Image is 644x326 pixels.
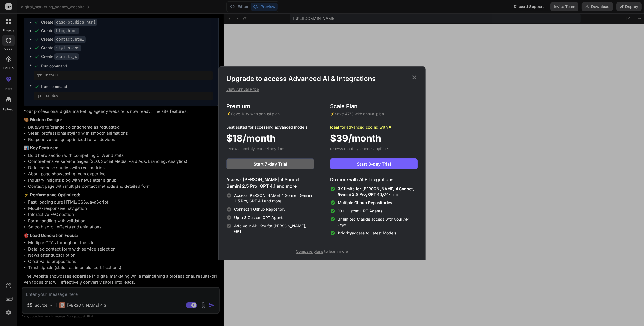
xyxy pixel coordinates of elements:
[234,207,285,212] span: Connect 1 Github Repository
[335,111,354,116] span: Save 47%
[330,176,418,183] h4: Do more with AI + Integrations
[226,131,276,145] span: $18/month
[338,186,414,197] span: 3X limits for [PERSON_NAME] 4 Sonnet, Gemini 2.5 Pro, GPT 4.1,
[226,74,418,83] h1: Upgrade to access Advanced AI & Integrations
[330,124,418,130] p: Ideal for advanced coding with AI
[226,102,314,110] h3: Premium
[253,161,287,167] span: Start 7-day Trial
[338,186,418,197] span: O4-mini
[338,200,392,205] span: Multiple Github Repositories
[234,215,285,220] span: Upto 3 Custom GPT Agents;
[234,223,314,234] span: Add your API Key for [PERSON_NAME], GPT
[330,102,418,110] h3: Scale Plan
[338,217,386,221] span: Unlimited Claude access
[296,249,323,254] span: Compare plans
[330,111,418,117] p: ⚡ with annual plan
[226,124,314,130] p: Best suited for accessing advanced models
[338,231,352,235] span: Priority
[338,230,396,236] span: access to Latest Models
[330,158,418,169] button: Start 3-day Trial
[226,158,314,169] button: Start 7-day Trial
[330,131,381,145] span: $39/month
[234,193,314,204] span: Access [PERSON_NAME] 4 Sonnet, Gemini 2.5 Pro, GPT 4.1 and more
[226,87,418,92] p: View Annual Price
[357,161,391,167] span: Start 3-day Trial
[338,217,418,228] span: with your API keys
[226,111,314,117] p: ⚡ with annual plan
[330,146,388,151] span: renews monthly, cancel anytime
[338,208,382,214] span: 10+ Custom GPT Agents
[226,176,314,189] h4: Access [PERSON_NAME] 4 Sonnet, Gemini 2.5 Pro, GPT 4.1 and more
[296,249,348,254] span: to learn more
[231,111,249,116] span: Save 10%
[226,146,284,151] span: renews monthly, cancel anytime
